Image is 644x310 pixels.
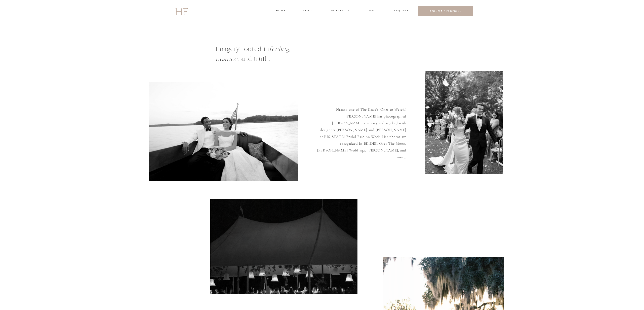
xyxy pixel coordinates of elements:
[422,10,469,12] a: REQUEST A PROPOSAL
[276,9,285,13] a: home
[303,9,313,13] a: about
[394,9,408,13] a: INQUIRE
[331,9,350,13] a: portfolio
[187,26,457,41] p: [PERSON_NAME] is a Destination Fine Art Film Wedding Photographer based in the Southeast, serving...
[175,4,188,18] a: HF
[216,44,351,74] h1: Imagery rooted in , , and truth.
[216,55,237,63] i: nuance
[367,9,377,13] a: INFO
[317,106,406,158] p: Named one of The Knot's 'Ones to Watch,' [PERSON_NAME] has photographed [PERSON_NAME] runways and...
[269,45,289,53] i: feeling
